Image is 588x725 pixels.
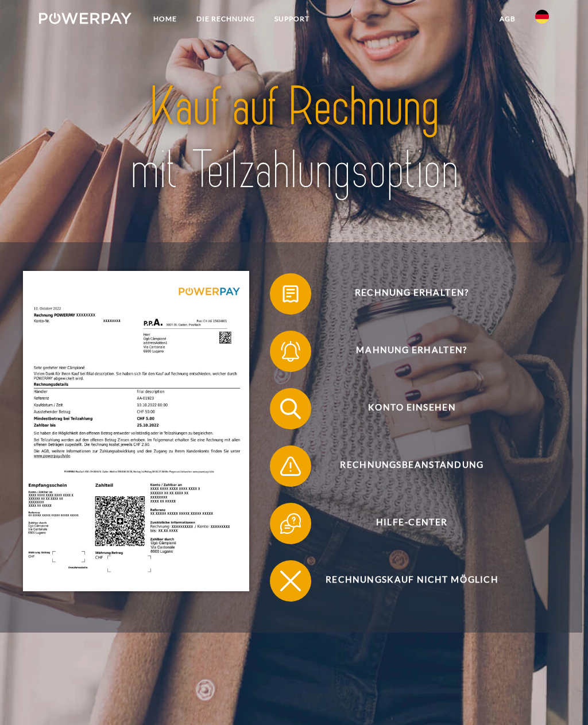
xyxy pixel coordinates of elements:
[255,443,554,489] a: Rechnungsbeanstandung
[285,445,539,487] span: Rechnungsbeanstandung
[255,271,554,317] a: Rechnung erhalten?
[270,445,539,487] button: Rechnungsbeanstandung
[278,511,304,537] img: qb_help.svg
[255,386,554,432] a: Konto einsehen
[285,273,539,315] span: Rechnung erhalten?
[255,328,554,374] a: Mahnung erhalten?
[144,9,187,29] a: Home
[255,501,554,546] a: Hilfe-Center
[285,331,539,372] span: Mahnung erhalten?
[270,273,539,315] button: Rechnung erhalten?
[187,9,265,29] a: DIE RECHNUNG
[490,9,525,29] a: agb
[278,396,304,422] img: qb_search.svg
[285,560,539,602] span: Rechnungskauf nicht möglich
[278,453,304,479] img: qb_warning.svg
[23,271,249,591] img: single_invoice_powerpay_de.jpg
[285,388,539,429] span: Konto einsehen
[278,568,304,594] img: qb_close.svg
[265,9,319,29] a: SUPPORT
[278,281,304,307] img: qb_bill.svg
[39,13,131,24] img: logo-powerpay-white.svg
[535,10,549,24] img: de
[270,331,539,372] button: Mahnung erhalten?
[278,339,304,365] img: qb_bell.svg
[270,560,539,602] button: Rechnungskauf nicht möglich
[285,503,539,544] span: Hilfe-Center
[270,503,539,544] button: Hilfe-Center
[270,388,539,429] button: Konto einsehen
[91,72,497,205] img: title-powerpay_de.svg
[255,558,554,604] a: Rechnungskauf nicht möglich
